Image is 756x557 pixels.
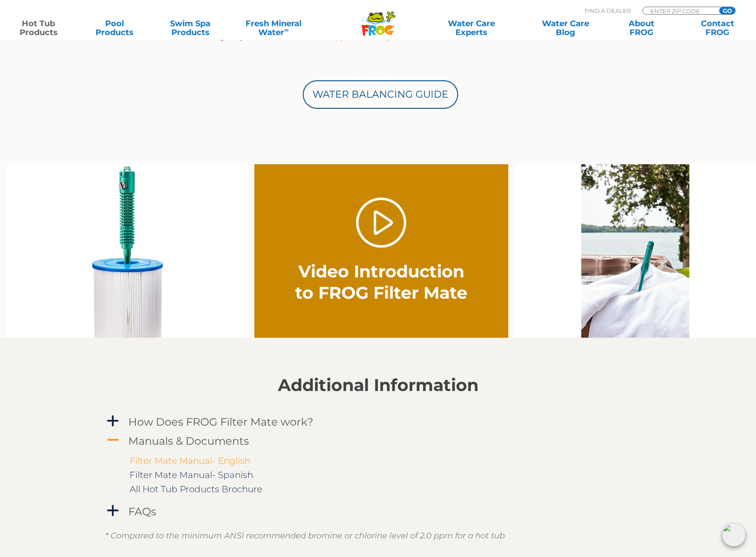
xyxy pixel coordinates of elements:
[719,7,735,14] input: GO
[585,7,631,15] p: Find A Dealer
[356,198,406,248] a: Play Video
[130,470,253,480] a: Filter Mate Manual- Spanish
[106,434,119,447] span: A
[85,19,144,37] a: PoolProducts
[237,19,310,37] a: Fresh MineralWater∞
[612,19,671,37] a: AboutFROG
[284,26,289,33] sup: ∞
[7,164,248,338] img: FROG® Filter Mate® Inside Cartridge — Simple Mineral Pool Sanitizer
[105,531,505,541] em: * Compared to the minimum ANSI recommended bromine or chlorine level of 2.0 ppm for a hot tub
[515,164,756,338] img: FROG® Filter Mate® — Simple Mineral Water Care for Hot Tubs
[128,416,313,428] h4: How Does FROG Filter Mate work?
[688,19,747,37] a: ContactFROG
[105,433,651,449] a: A Manuals & Documents
[130,455,250,466] a: Filter Mate Manual- English
[536,19,595,37] a: Water CareBlog
[722,523,745,546] img: openIcon
[128,435,249,447] h4: Manuals & Documents
[105,375,651,395] h2: Additional Information
[303,80,458,109] a: Water Balancing Guide
[161,19,220,37] a: Swim SpaProducts
[130,484,262,494] a: All Hot Tub Products Brochure
[649,7,709,15] input: Zip Code Form
[106,504,119,517] span: a
[105,414,651,430] a: a How Does FROG Filter Mate work?
[9,19,68,37] a: Hot TubProducts
[105,503,651,520] a: a FAQs
[424,19,519,37] a: Water CareExperts
[128,506,156,517] h4: FAQs
[106,415,119,428] span: a
[293,261,471,304] h2: Video Introduction to FROG Filter Mate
